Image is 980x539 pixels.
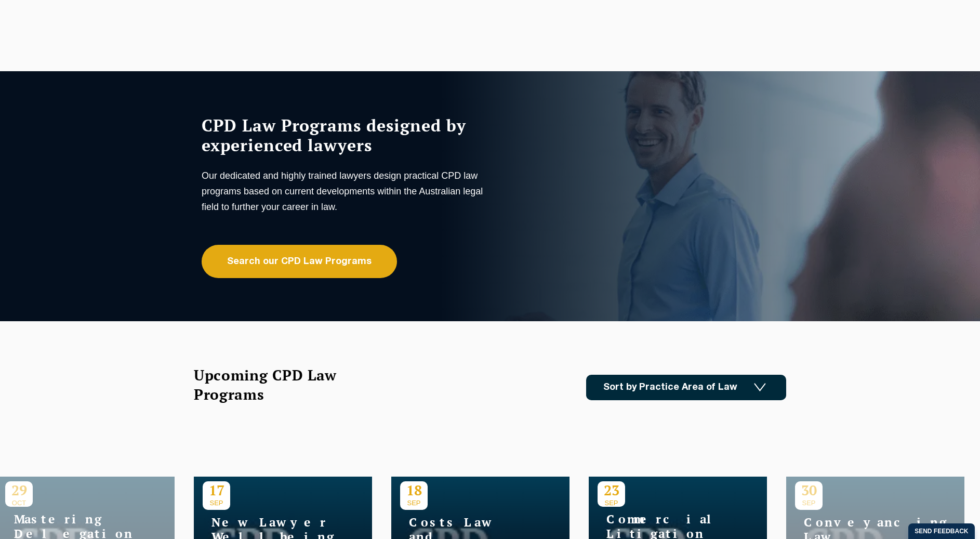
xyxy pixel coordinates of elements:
p: 18 [400,481,428,499]
h1: CPD Law Programs designed by experienced lawyers [202,115,487,155]
span: SEP [598,499,625,507]
p: Our dedicated and highly trained lawyers design practical CPD law programs based on current devel... [202,168,487,215]
p: 17 [203,481,230,499]
a: Search our CPD Law Programs [202,245,397,278]
span: SEP [400,499,428,507]
h2: Upcoming CPD Law Programs [194,365,363,404]
span: SEP [203,499,230,507]
img: Icon [754,383,766,392]
p: 23 [598,481,625,499]
a: Sort by Practice Area of Law [586,375,786,400]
